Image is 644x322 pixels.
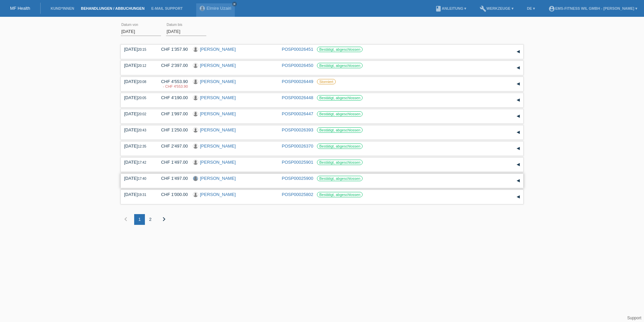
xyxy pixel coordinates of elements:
[124,144,151,149] div: [DATE]
[124,79,151,84] div: [DATE]
[156,144,188,149] div: CHF 2'497.00
[200,192,236,197] a: [PERSON_NAME]
[200,47,236,52] a: [PERSON_NAME]
[513,127,523,137] div: auf-/zuklappen
[282,160,313,165] a: POSP00025901
[232,2,237,6] a: close
[513,111,523,121] div: auf-/zuklappen
[282,47,313,52] a: POSP00026451
[124,47,151,52] div: [DATE]
[138,193,146,197] span: 19:31
[124,63,151,68] div: [DATE]
[200,160,236,165] a: [PERSON_NAME]
[156,111,188,116] div: CHF 1'997.00
[435,5,442,12] i: book
[148,6,186,10] a: E-Mail Support
[317,160,363,165] label: Bestätigt, abgeschlossen
[207,6,231,11] a: Elmire Uzairi
[156,127,188,132] div: CHF 1'250.00
[138,128,146,132] span: 20:43
[282,63,313,68] a: POSP00026450
[156,176,188,181] div: CHF 1'497.00
[432,6,470,10] a: bookAnleitung ▾
[282,192,313,197] a: POSP00025802
[513,79,523,89] div: auf-/zuklappen
[200,176,236,181] a: [PERSON_NAME]
[124,192,151,197] div: [DATE]
[317,47,363,52] label: Bestätigt, abgeschlossen
[156,160,188,165] div: CHF 1'497.00
[513,63,523,73] div: auf-/zuklappen
[282,95,313,100] a: POSP00026448
[282,79,313,84] a: POSP00026449
[122,215,130,223] i: chevron_left
[134,214,145,225] div: 1
[317,79,336,84] label: Storniert
[317,63,363,68] label: Bestätigt, abgeschlossen
[317,192,363,197] label: Bestätigt, abgeschlossen
[138,64,146,68] span: 20:12
[627,316,641,320] a: Support
[124,176,151,181] div: [DATE]
[548,5,555,12] i: account_circle
[200,144,236,149] a: [PERSON_NAME]
[200,111,236,116] a: [PERSON_NAME]
[513,192,523,202] div: auf-/zuklappen
[156,84,188,88] div: 21.08.2025 / falsch gebucht
[138,145,146,148] span: 12:35
[138,177,146,180] span: 17:40
[47,6,77,10] a: Kund*innen
[282,176,313,181] a: POSP00025900
[138,161,146,164] span: 17:42
[124,111,151,116] div: [DATE]
[156,192,188,197] div: CHF 1'000.00
[156,95,188,100] div: CHF 4'190.00
[200,63,236,68] a: [PERSON_NAME]
[317,127,363,133] label: Bestätigt, abgeschlossen
[317,95,363,100] label: Bestätigt, abgeschlossen
[513,47,523,57] div: auf-/zuklappen
[138,96,146,100] span: 20:05
[145,214,156,225] div: 2
[200,127,236,132] a: [PERSON_NAME]
[156,63,188,68] div: CHF 2'397.00
[200,79,236,84] a: [PERSON_NAME]
[156,79,188,89] div: CHF 4'553.90
[513,95,523,105] div: auf-/zuklappen
[138,80,146,84] span: 20:08
[524,6,538,10] a: DE ▾
[10,6,30,11] a: MF Health
[513,160,523,170] div: auf-/zuklappen
[200,95,236,100] a: [PERSON_NAME]
[476,6,517,10] a: buildWerkzeuge ▾
[317,144,363,149] label: Bestätigt, abgeschlossen
[282,144,313,149] a: POSP00026370
[160,215,168,223] i: chevron_right
[282,127,313,132] a: POSP00026393
[124,95,151,100] div: [DATE]
[77,6,148,10] a: Behandlungen / Abbuchungen
[513,176,523,186] div: auf-/zuklappen
[156,47,188,52] div: CHF 1'357.90
[545,6,641,10] a: account_circleEMS-Fitness Wil GmbH - [PERSON_NAME] ▾
[124,127,151,132] div: [DATE]
[233,2,236,6] i: close
[138,48,146,51] span: 20:15
[124,160,151,165] div: [DATE]
[317,176,363,181] label: Bestätigt, abgeschlossen
[480,5,486,12] i: build
[282,111,313,116] a: POSP00026447
[513,144,523,154] div: auf-/zuklappen
[317,111,363,117] label: Bestätigt, abgeschlossen
[138,112,146,116] span: 20:02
